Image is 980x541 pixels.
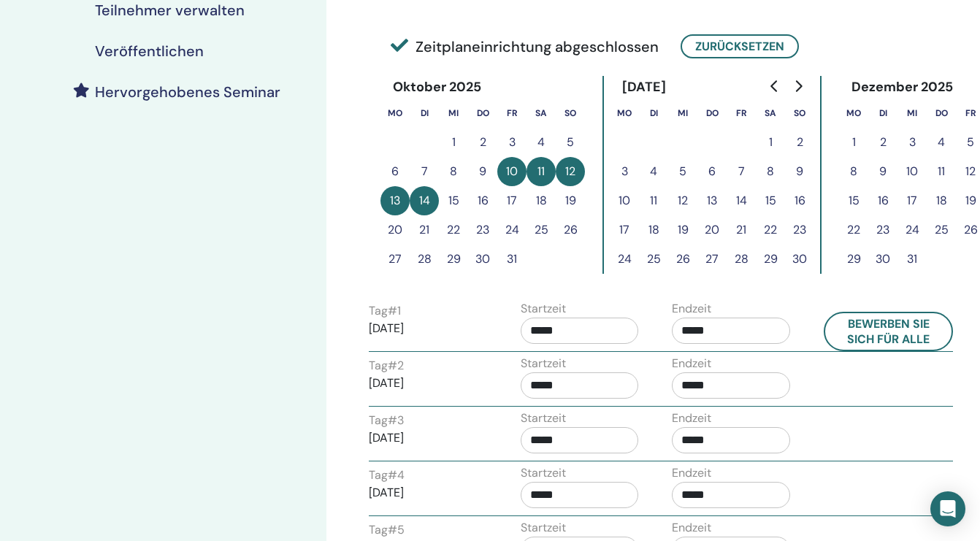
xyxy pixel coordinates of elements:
[497,245,527,274] button: 31
[639,186,668,215] button: 11
[610,186,639,215] button: 10
[410,186,439,215] button: 14
[897,157,927,186] button: 10
[439,215,468,245] button: 22
[839,128,868,157] button: 1
[556,99,585,128] th: Sonntag
[468,215,497,245] button: 23
[727,245,756,274] button: 28
[497,215,527,245] button: 24
[380,99,410,128] th: Montag
[369,357,404,375] label: Tag # 2
[756,99,785,128] th: Samstag
[639,215,668,245] button: 18
[380,215,410,245] button: 20
[786,72,810,101] button: Go to next month
[468,99,497,128] th: Donnerstag
[610,215,639,245] button: 17
[497,128,527,157] button: 3
[556,128,585,157] button: 5
[639,99,668,128] th: Dienstag
[668,245,697,274] button: 26
[672,410,711,427] label: Endzeit
[556,215,585,245] button: 26
[521,410,566,427] label: Startzeit
[521,519,566,537] label: Startzeit
[897,99,927,128] th: Mittwoch
[610,245,639,274] button: 24
[897,215,927,245] button: 24
[369,484,487,502] p: [DATE]
[824,312,954,351] button: Bewerben Sie sich für alle
[410,157,439,186] button: 7
[727,157,756,186] button: 7
[868,128,897,157] button: 2
[527,99,556,128] th: Samstag
[468,128,497,157] button: 2
[868,99,897,128] th: Dienstag
[756,157,785,186] button: 8
[639,245,668,274] button: 25
[369,467,405,484] label: Tag # 4
[839,186,868,215] button: 15
[369,320,487,337] p: [DATE]
[839,245,868,274] button: 29
[756,128,785,157] button: 1
[927,99,956,128] th: Donnerstag
[610,76,678,99] div: [DATE]
[369,429,487,447] p: [DATE]
[697,186,727,215] button: 13
[369,302,401,320] label: Tag # 1
[897,245,927,274] button: 31
[527,186,556,215] button: 18
[468,186,497,215] button: 16
[727,186,756,215] button: 14
[468,245,497,274] button: 30
[785,245,814,274] button: 30
[369,375,487,392] p: [DATE]
[410,245,439,274] button: 28
[95,1,245,19] h4: Teilnehmer verwalten
[897,186,927,215] button: 17
[380,76,493,99] div: Oktober 2025
[391,36,659,58] span: Zeitplaneinrichtung abgeschlossen
[556,186,585,215] button: 19
[785,99,814,128] th: Sonntag
[527,215,556,245] button: 25
[468,157,497,186] button: 9
[380,157,410,186] button: 6
[839,76,965,99] div: Dezember 2025
[839,215,868,245] button: 22
[439,128,468,157] button: 1
[439,157,468,186] button: 8
[927,186,956,215] button: 18
[610,99,639,128] th: Montag
[727,215,756,245] button: 21
[763,72,786,101] button: Go to previous month
[839,157,868,186] button: 8
[868,215,897,245] button: 23
[439,186,468,215] button: 15
[497,157,527,186] button: 10
[521,464,566,482] label: Startzeit
[785,215,814,245] button: 23
[756,245,785,274] button: 29
[497,99,527,128] th: Freitag
[868,157,897,186] button: 9
[672,355,711,372] label: Endzeit
[439,99,468,128] th: Mittwoch
[369,521,405,539] label: Tag # 5
[95,42,204,60] h4: Veröffentlichen
[927,128,956,157] button: 4
[927,215,956,245] button: 25
[369,412,404,429] label: Tag # 3
[672,300,711,318] label: Endzeit
[756,186,785,215] button: 15
[897,128,927,157] button: 3
[672,464,711,482] label: Endzeit
[868,186,897,215] button: 16
[521,300,566,318] label: Startzeit
[556,157,585,186] button: 12
[439,245,468,274] button: 29
[410,99,439,128] th: Dienstag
